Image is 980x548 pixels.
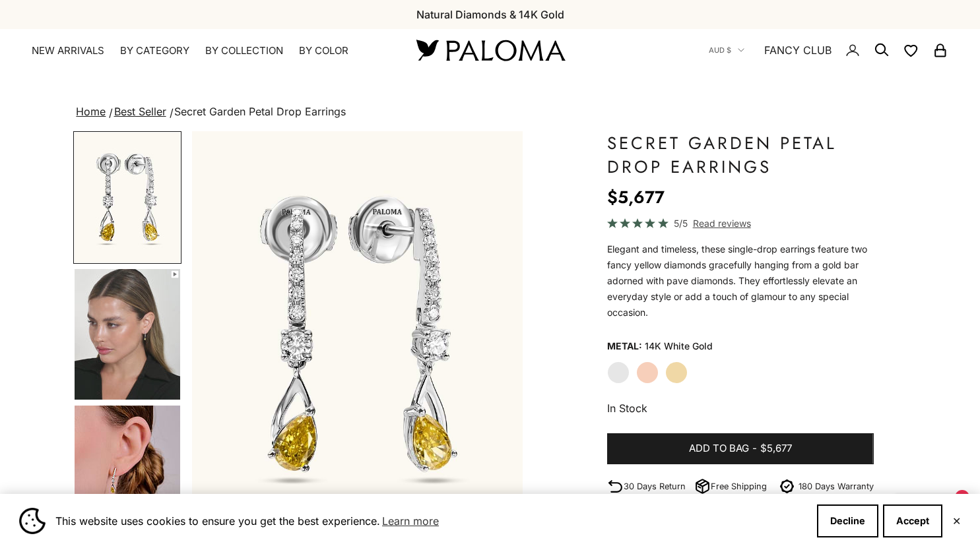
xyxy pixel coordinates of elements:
span: $5,677 [760,441,792,457]
button: Go to item 1 [73,131,181,264]
a: 5/5 Read reviews [607,216,874,231]
img: Cookie banner [19,508,46,534]
span: Read reviews [693,216,751,231]
button: Close [952,517,961,525]
a: FANCY CLUB [764,42,832,59]
img: #WhiteGold [75,133,180,262]
summary: By Category [120,44,189,57]
a: Learn more [380,511,441,531]
p: 180 Days Warranty [799,479,874,493]
variant-option-value: 14K White Gold [645,336,713,356]
a: NEW ARRIVALS [32,44,104,57]
button: Decline [817,504,878,537]
p: Natural Diamonds & 14K Gold [416,6,564,23]
span: AUD $ [709,44,731,56]
p: 30 Days Return [624,479,686,493]
nav: breadcrumbs [73,103,906,121]
summary: By Collection [205,44,283,57]
button: Go to item 4 [73,268,181,401]
sale-price: $5,677 [607,184,665,210]
p: Free Shipping [711,479,767,493]
nav: Primary navigation [32,44,385,57]
a: Best Seller [114,105,166,118]
span: This website uses cookies to ensure you get the best experience. [55,511,806,531]
span: Secret Garden Petal Drop Earrings [174,105,346,118]
button: AUD $ [709,44,744,56]
summary: By Color [299,44,348,57]
p: Elegant and timeless, these single-drop earrings feature two fancy yellow diamonds gracefully han... [607,241,874,320]
button: Go to item 5 [73,404,181,537]
img: #YellowGold #RoseGold #WhiteGold [75,406,180,536]
a: Home [76,105,106,118]
img: #YellowGold #RoseGold #WhiteGold [75,269,180,400]
img: #WhiteGold [192,131,523,539]
span: Add to bag [689,441,749,457]
button: Accept [883,504,942,537]
div: Item 1 of 13 [192,131,523,539]
nav: Secondary navigation [709,29,948,71]
legend: Metal: [607,336,642,356]
h1: Secret Garden Petal Drop Earrings [607,131,874,179]
p: In Stock [607,400,874,417]
span: 5/5 [674,216,688,231]
button: Add to bag-$5,677 [607,433,874,465]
